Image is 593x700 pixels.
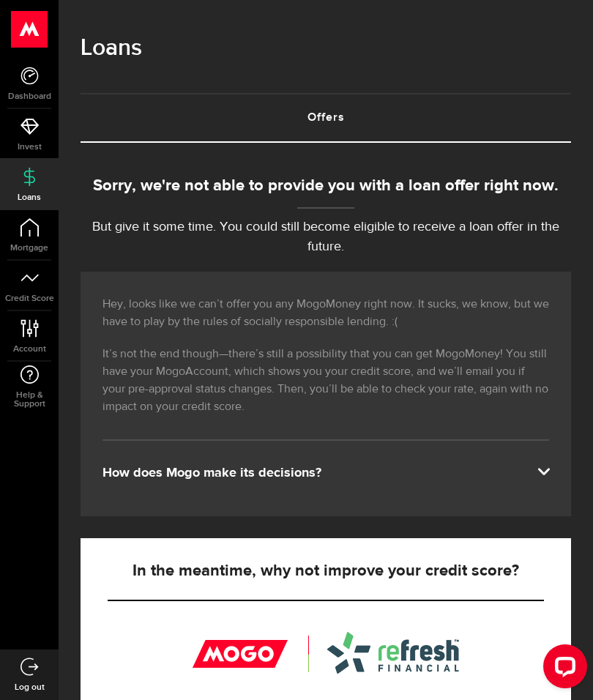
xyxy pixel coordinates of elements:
[81,174,571,198] div: Sorry, we're not able to provide you with a loan offer right now.
[108,562,544,580] h5: In the meantime, why not improve your credit score?
[102,346,549,416] p: It’s not the end though—there’s still a possibility that you can get MogoMoney! You still have yo...
[81,217,571,257] p: But give it some time. You could still become eligible to receive a loan offer in the future.
[532,638,593,700] iframe: LiveChat chat widget
[102,464,549,482] div: How does Mogo make its decisions?
[81,93,571,143] ul: Tabs Navigation
[81,94,571,141] a: Offers
[81,29,571,67] h1: Loans
[102,296,549,331] p: Hey, looks like we can’t offer you any MogoMoney right now. It sucks, we know, but we have to pla...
